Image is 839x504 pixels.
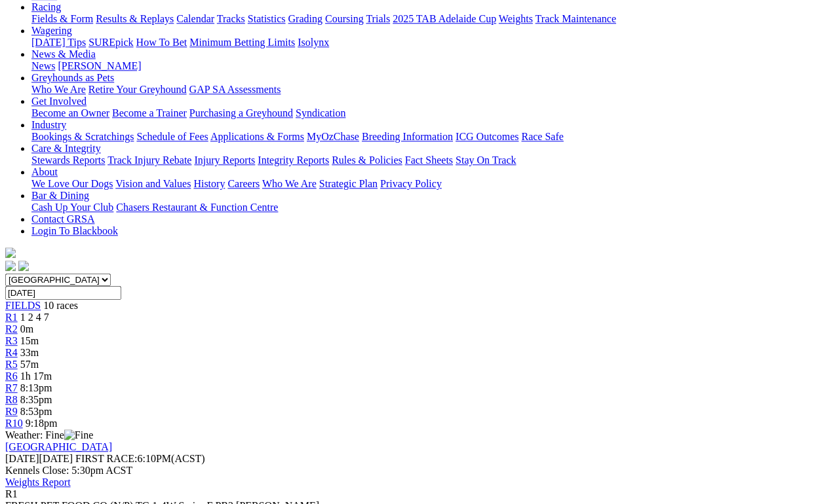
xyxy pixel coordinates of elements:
span: 57m [20,359,39,370]
a: Minimum Betting Limits [189,37,295,48]
a: Racing [31,1,61,12]
div: Racing [31,13,834,25]
a: GAP SA Assessments [189,84,281,95]
a: Tracks [217,13,245,24]
a: Isolynx [298,37,329,48]
a: Coursing [325,13,364,24]
a: News [31,60,55,71]
a: R2 [5,323,18,334]
a: Retire Your Greyhound [88,84,187,95]
span: [DATE] [5,453,73,464]
a: Weights [499,13,533,24]
a: Results & Replays [96,13,174,24]
a: Injury Reports [194,154,255,166]
a: Stay On Track [456,154,516,166]
a: R8 [5,394,18,405]
span: [DATE] [5,453,39,464]
a: Calendar [176,13,214,24]
a: Careers [227,178,260,189]
a: Become an Owner [31,107,109,118]
span: 8:35pm [20,394,52,405]
a: Wagering [31,25,72,36]
a: R7 [5,382,18,393]
a: Strategic Plan [319,178,378,189]
div: Wagering [31,37,834,48]
a: [GEOGRAPHIC_DATA] [5,441,112,452]
span: Weather: Fine [5,429,93,441]
a: About [31,166,58,177]
div: News & Media [31,60,834,72]
a: [PERSON_NAME] [58,60,141,71]
a: R4 [5,347,18,358]
span: 9:18pm [26,418,58,429]
a: Track Injury Rebate [107,154,191,166]
span: 10 races [43,300,78,311]
div: Kennels Close: 5:30pm ACST [5,465,834,477]
span: 6:10PM(ACST) [75,453,205,464]
a: Care & Integrity [31,143,101,154]
a: Bookings & Scratchings [31,131,134,142]
a: Integrity Reports [258,154,329,166]
span: 1h 17m [20,370,52,382]
a: Schedule of Fees [136,131,208,142]
a: Weights Report [5,477,71,488]
a: Become a Trainer [112,107,187,118]
a: ICG Outcomes [456,131,518,142]
a: R3 [5,335,18,346]
img: logo-grsa-white.png [5,247,16,258]
span: 33m [20,347,39,358]
a: R6 [5,370,18,382]
a: R9 [5,406,18,417]
a: Greyhounds as Pets [31,72,114,83]
a: Trials [366,13,390,24]
span: 15m [20,335,39,346]
a: 2025 TAB Adelaide Cup [393,13,496,24]
a: Bar & Dining [31,190,89,201]
div: Care & Integrity [31,154,834,166]
a: We Love Our Dogs [31,178,113,189]
img: Fine [64,429,93,441]
a: FIELDS [5,300,41,311]
a: Who We Are [31,84,86,95]
a: Login To Blackbook [31,225,118,236]
span: 1 2 4 7 [20,312,49,323]
a: [DATE] Tips [31,37,86,48]
span: 0m [20,323,33,334]
a: SUREpick [88,37,133,48]
div: Greyhounds as Pets [31,84,834,96]
a: Get Involved [31,96,87,107]
a: History [193,178,225,189]
a: Privacy Policy [380,178,442,189]
div: About [31,178,834,190]
a: R1 [5,312,18,323]
a: Race Safe [521,131,563,142]
a: Rules & Policies [332,154,402,166]
a: News & Media [31,48,96,60]
a: Applications & Forms [210,131,304,142]
a: R10 [5,418,23,429]
a: Cash Up Your Club [31,202,113,213]
input: Select date [5,286,121,300]
div: Industry [31,131,834,143]
a: Statistics [248,13,286,24]
a: Breeding Information [362,131,453,142]
a: MyOzChase [307,131,359,142]
a: Fields & Form [31,13,93,24]
span: FIRST RACE: [75,453,137,464]
img: twitter.svg [18,261,29,271]
a: Grading [288,13,322,24]
div: Get Involved [31,107,834,119]
a: R5 [5,359,18,370]
a: Stewards Reports [31,154,105,166]
a: Industry [31,119,66,130]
